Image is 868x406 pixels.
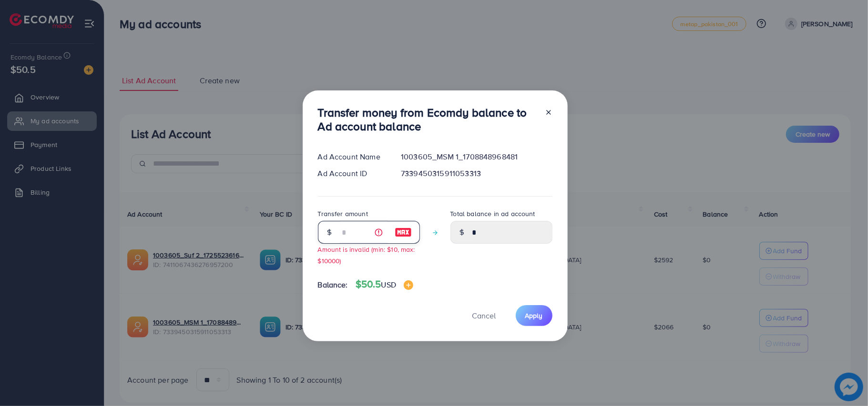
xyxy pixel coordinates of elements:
[381,279,396,290] span: USD
[310,151,394,162] div: Ad Account Name
[460,305,508,326] button: Cancel
[404,280,413,290] img: image
[310,168,394,179] div: Ad Account ID
[393,151,560,162] div: 1003605_MSM 1_1708848968481
[472,310,496,321] span: Cancel
[318,245,415,265] small: Amount is invalid (min: $10, max: $10000)
[393,168,560,179] div: 7339450315911053313
[318,209,368,218] label: Transfer amount
[516,305,552,326] button: Apply
[356,278,413,290] h4: $50.5
[318,279,348,290] span: Balance:
[525,311,543,320] span: Apply
[395,227,412,238] img: image
[318,106,537,133] h3: Transfer money from Ecomdy balance to Ad account balance
[450,209,535,218] label: Total balance in ad account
